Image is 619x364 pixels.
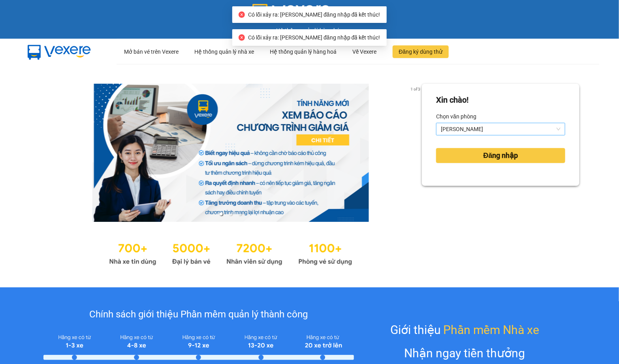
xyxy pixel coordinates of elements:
div: Hệ thống quản lý hàng hóa [2,26,617,35]
span: Phần mềm Nhà xe [443,321,539,339]
p: 1 of 3 [408,84,422,94]
img: Statistics.png [109,238,352,268]
li: slide item 2 [229,212,232,216]
button: next slide / item [411,84,422,222]
li: slide item 1 [220,212,223,216]
button: Đăng ký dùng thử [393,45,449,58]
div: Hệ thống quản lý nhà xe [195,39,254,64]
div: Chính sách giới thiệu Phần mềm quản lý thành công [43,307,354,322]
span: Đăng nhập [484,150,518,161]
div: Mở bán vé trên Vexere [124,39,179,64]
span: Có lỗi xảy ra: [PERSON_NAME] đăng nhập đã kết thúc! [248,11,380,18]
label: Chọn văn phòng [436,110,476,123]
img: mbUUG5Q.png [20,39,99,65]
span: close-circle [239,34,245,41]
button: previous slide / item [40,84,51,222]
button: Đăng nhập [436,148,565,163]
span: GMS [337,6,367,21]
span: Đăng ký dùng thử [399,47,443,56]
li: slide item 3 [239,212,242,216]
div: Giới thiệu [390,321,539,339]
div: Nhận ngay tiền thưởng [405,344,525,362]
div: Hệ thống quản lý hàng hoá [270,39,337,64]
img: logo 2 [252,4,331,21]
span: Phổ Quang [441,123,561,135]
div: Về Vexere [353,39,377,64]
span: close-circle [239,11,245,18]
span: Có lỗi xảy ra: [PERSON_NAME] đăng nhập đã kết thúc! [248,34,380,41]
div: Xin chào! [436,94,468,106]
